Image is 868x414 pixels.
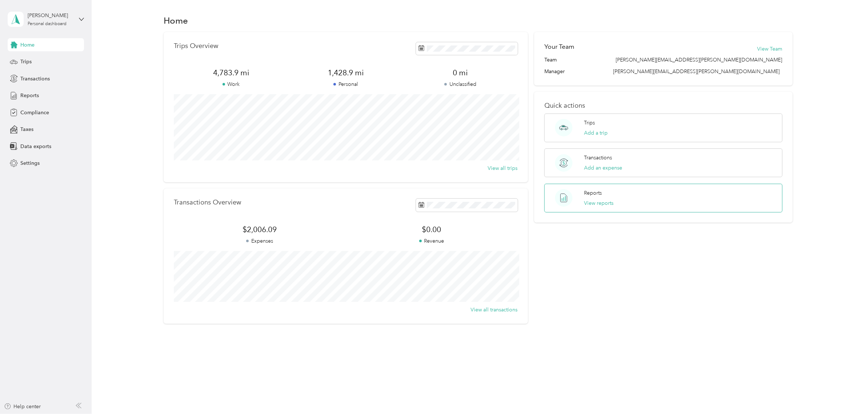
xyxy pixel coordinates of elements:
span: Data exports [20,143,51,150]
p: Work [174,80,288,88]
span: $2,006.09 [174,224,346,235]
span: Manager [544,68,565,75]
h1: Home [164,17,188,24]
span: Transactions [20,75,50,83]
button: Help center [4,403,41,410]
p: Trips Overview [174,42,218,50]
span: Settings [20,159,40,167]
button: View all trips [488,164,518,172]
span: 4,783.9 mi [174,68,288,78]
p: Trips [584,119,595,127]
button: Add a trip [584,129,608,137]
p: Personal [288,80,403,88]
button: View all transactions [471,306,518,314]
span: [PERSON_NAME][EMAIL_ADDRESS][PERSON_NAME][DOMAIN_NAME] [616,56,783,64]
p: Quick actions [544,102,782,110]
span: Compliance [20,109,49,116]
span: 1,428.9 mi [288,68,403,78]
button: Add an expense [584,164,623,172]
span: 0 mi [403,68,517,78]
h2: Your Team [544,42,574,51]
span: Home [20,41,35,49]
p: Revenue [346,237,518,245]
span: Taxes [20,126,33,133]
span: $0.00 [346,224,518,235]
span: Reports [20,92,39,99]
button: View Team [757,45,783,53]
p: Transactions Overview [174,199,241,206]
p: Reports [584,189,602,197]
div: [PERSON_NAME] [28,12,73,19]
div: Personal dashboard [28,22,67,26]
p: Expenses [174,237,346,245]
span: Trips [20,58,32,65]
p: Transactions [584,154,612,162]
button: View reports [584,199,614,207]
p: Unclassified [403,80,517,88]
span: Team [544,56,557,64]
span: [PERSON_NAME][EMAIL_ADDRESS][PERSON_NAME][DOMAIN_NAME] [613,68,780,75]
